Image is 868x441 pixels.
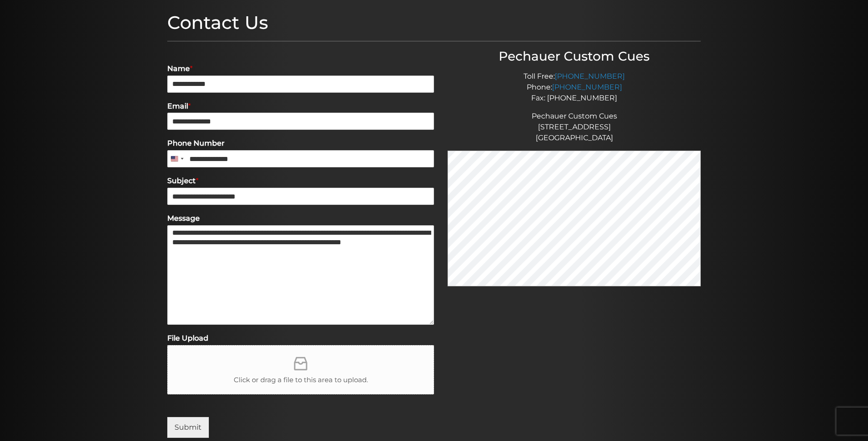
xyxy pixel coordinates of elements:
[234,375,368,385] span: Click or drag a file to this area to upload.
[167,176,434,186] label: Subject
[167,150,434,167] input: Phone Number
[167,102,434,111] label: Email
[555,72,625,81] a: [PHONE_NUMBER]
[448,71,701,104] p: Toll Free: Phone: Fax: [PHONE_NUMBER]
[552,83,622,91] a: [PHONE_NUMBER]
[448,111,701,143] p: Pechauer Custom Cues [STREET_ADDRESS] [GEOGRAPHIC_DATA]
[167,64,434,74] label: Name
[167,214,434,223] label: Message
[167,139,434,148] label: Phone Number
[448,49,701,64] h3: Pechauer Custom Cues
[167,334,434,343] label: File Upload
[167,150,186,167] button: Selected country
[167,417,209,438] button: Submit
[167,12,701,33] h1: Contact Us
